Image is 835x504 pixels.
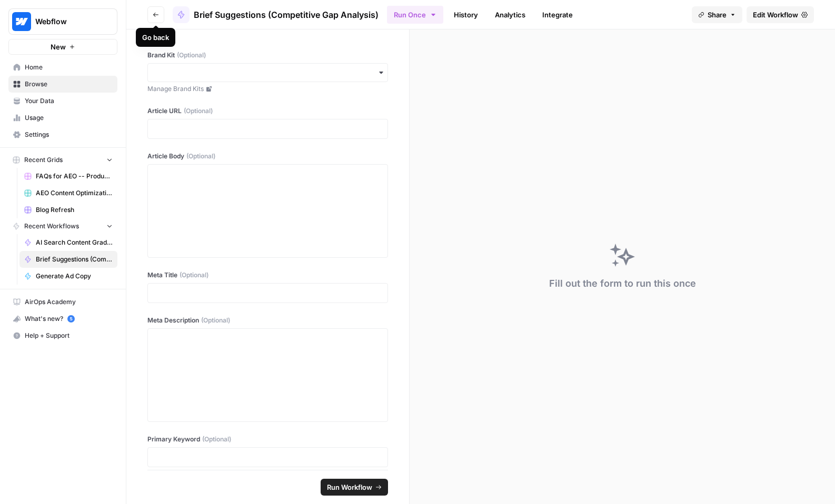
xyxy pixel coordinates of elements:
[25,113,113,123] span: Usage
[147,106,388,116] label: Article URL
[19,251,117,268] a: Brief Suggestions (Competitive Gap Analysis)
[327,482,372,492] span: Run Workflow
[184,106,213,116] span: (Optional)
[25,297,113,307] span: AirOps Academy
[387,6,443,24] button: Run Once
[25,331,113,340] span: Help + Support
[708,9,727,20] span: Share
[19,234,117,251] a: AI Search Content Grader
[448,6,484,23] a: History
[25,96,113,106] span: Your Data
[321,479,388,496] button: Run Workflow
[36,172,113,181] span: FAQs for AEO -- Product/Features Pages Grid
[36,255,113,264] span: Brief Suggestions (Competitive Gap Analysis)
[19,268,117,285] a: Generate Ad Copy
[19,168,117,185] a: FAQs for AEO -- Product/Features Pages Grid
[24,221,79,231] span: Recent Workflows
[147,84,388,94] a: Manage Brand Kits
[692,6,742,23] button: Share
[67,315,75,322] a: 5
[489,6,532,23] a: Analytics
[147,51,388,60] label: Brand Kit
[201,316,230,325] span: (Optional)
[8,294,117,310] a: AirOps Academy
[8,126,117,143] a: Settings
[12,12,31,31] img: Webflow Logo
[177,51,206,60] span: (Optional)
[24,155,63,165] span: Recent Grids
[19,185,117,201] a: AEO Content Optimizations Grid
[8,109,117,126] a: Usage
[180,270,208,280] span: (Optional)
[8,39,117,55] button: New
[36,205,113,215] span: Blog Refresh
[147,270,388,280] label: Meta Title
[536,6,579,23] a: Integrate
[51,42,66,52] span: New
[747,6,814,23] a: Edit Workflow
[35,16,99,27] span: Webflow
[8,8,117,35] button: Workspace: Webflow
[8,218,117,234] button: Recent Workflows
[147,152,388,161] label: Article Body
[142,32,169,43] div: Go back
[186,152,215,161] span: (Optional)
[147,435,388,444] label: Primary Keyword
[549,276,696,291] div: Fill out the form to run this once
[753,9,798,20] span: Edit Workflow
[8,327,117,344] button: Help + Support
[9,311,117,327] div: What's new?
[25,63,113,72] span: Home
[19,201,117,218] a: Blog Refresh
[8,59,117,76] a: Home
[173,6,379,23] a: Brief Suggestions (Competitive Gap Analysis)
[8,152,117,168] button: Recent Grids
[202,435,231,444] span: (Optional)
[36,238,113,247] span: AI Search Content Grader
[36,271,113,281] span: Generate Ad Copy
[8,310,117,327] button: What's new? 5
[69,316,72,321] text: 5
[8,93,117,109] a: Your Data
[8,76,117,93] a: Browse
[36,188,113,198] span: AEO Content Optimizations Grid
[147,316,388,325] label: Meta Description
[194,8,379,21] span: Brief Suggestions (Competitive Gap Analysis)
[25,130,113,139] span: Settings
[25,79,113,89] span: Browse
